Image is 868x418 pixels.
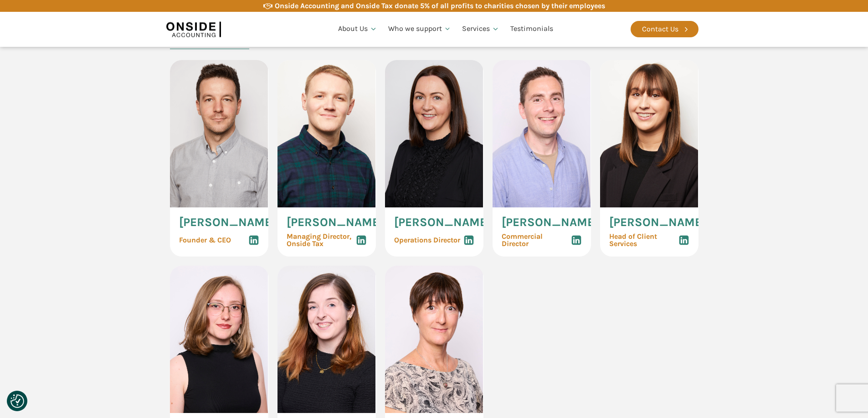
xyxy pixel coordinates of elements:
span: [PERSON_NAME] [287,217,383,228]
div: Contact Us [642,23,678,35]
span: [PERSON_NAME] [502,217,598,228]
button: Consent Preferences [10,394,24,408]
img: Onside Accounting [166,19,221,40]
a: About Us [333,14,383,45]
span: [PERSON_NAME] [179,217,276,228]
span: Head of Client Services [609,233,678,247]
a: Who we support [383,14,457,45]
span: Operations Director [394,237,460,244]
a: Testimonials [505,14,559,45]
span: [PERSON_NAME] [394,217,491,228]
span: Managing Director, Onside Tax [287,233,351,247]
a: Contact Us [631,21,699,37]
img: Revisit consent button [10,394,24,408]
span: [PERSON_NAME] [609,217,706,228]
span: Commercial Director [502,233,571,247]
a: Services [457,14,505,45]
span: Founder & CEO [179,237,231,244]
